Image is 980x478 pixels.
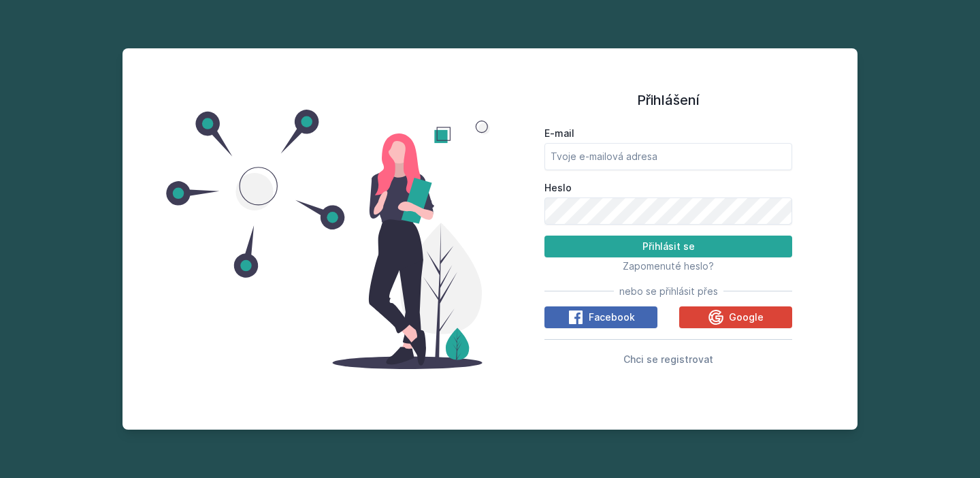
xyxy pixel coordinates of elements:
button: Chci se registrovat [623,351,713,367]
input: Tvoje e-mailová adresa [544,143,792,170]
button: Google [679,306,792,328]
button: Facebook [544,306,657,328]
h1: Přihlášení [544,90,792,110]
label: E-mail [544,127,792,140]
span: Zapomenuté heslo? [623,260,714,272]
span: nebo se přihlásit přes [619,285,718,298]
span: Chci se registrovat [623,353,713,365]
span: Google [729,310,764,324]
span: Facebook [589,310,635,324]
label: Heslo [544,181,792,195]
button: Přihlásit se [544,236,792,257]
